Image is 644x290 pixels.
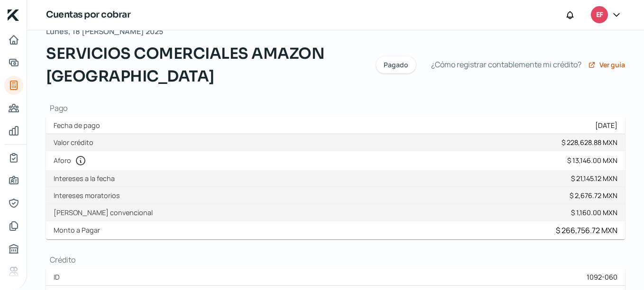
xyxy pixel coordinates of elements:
a: Adelantar facturas [4,53,23,72]
span: ¿Cómo registrar contablemente mi crédito? [431,58,581,72]
a: Referencias [4,262,23,281]
label: [PERSON_NAME] convencional [54,208,156,217]
label: Aforo [54,155,90,166]
label: Valor crédito [54,138,97,147]
label: ID [54,272,64,281]
h1: Pago [46,103,625,113]
span: Ver guía [599,62,625,68]
a: Documentos [4,217,23,236]
label: Fecha de pago [54,121,104,130]
a: Mis finanzas [4,121,23,140]
a: Inicio [4,30,23,49]
div: $ 21,145.12 MXN [571,174,617,183]
div: $ 228,628.88 MXN [561,138,617,147]
label: Intereses a la fecha [54,174,119,183]
a: Tus créditos [4,76,23,95]
a: Buró de crédito [4,239,23,258]
h1: Crédito [46,254,625,265]
div: $ 1,160.00 MXN [571,208,617,217]
div: $ 13,146.00 MXN [567,156,617,165]
h1: Cuentas por cobrar [46,8,130,22]
label: Monto a Pagar [54,226,104,235]
a: Ver guía [588,61,625,69]
span: Pagado [384,62,408,68]
a: Pago a proveedores [4,99,23,118]
div: $ 266,756.72 MXN [556,225,617,236]
a: Representantes [4,194,23,213]
span: Lunes, 18 [PERSON_NAME] 2025 [46,25,163,38]
a: Mi contrato [4,148,23,167]
label: Intereses moratorios [54,191,124,200]
div: [DATE] [595,121,617,130]
div: $ 2,676.72 MXN [570,191,617,200]
span: SERVICIOS COMERCIALES AMAZON [GEOGRAPHIC_DATA] [46,42,365,88]
a: Información general [4,171,23,190]
div: 1092-060 [587,272,617,281]
span: EF [596,9,603,21]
